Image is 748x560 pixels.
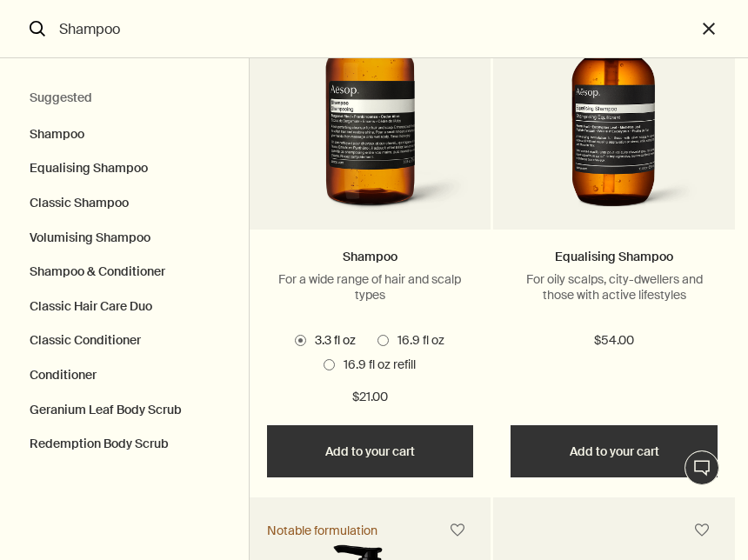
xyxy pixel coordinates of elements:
[352,387,388,408] span: $21.00
[267,523,377,538] div: Notable formulation
[594,330,634,351] span: $54.00
[511,425,718,477] button: Add to your cart - $54.00
[306,332,356,350] span: 3.3 fl oz
[30,88,219,109] h2: Suggested
[335,357,416,374] span: 16.9 fl oz refill
[685,450,719,485] button: Live Assistance
[442,515,473,546] button: Save to cabinet
[389,332,444,350] span: 16.9 fl oz
[343,249,397,264] a: Shampoo
[267,271,474,303] p: For a wide range of hair and scalp types
[686,515,718,546] button: Save to cabinet
[511,271,718,303] p: For oily scalps, city-dwellers and those with active lifestyles
[555,249,673,264] a: Equalising Shampoo
[267,425,474,477] button: Add to your cart - $21.00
